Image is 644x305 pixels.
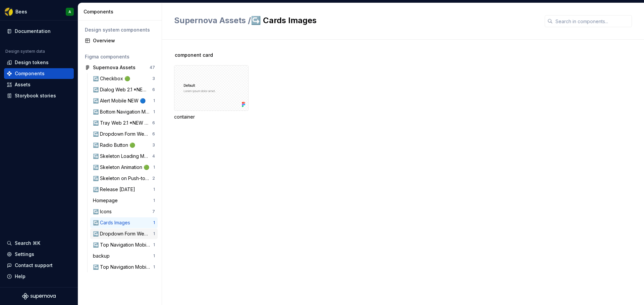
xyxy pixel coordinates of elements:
[90,118,158,128] a: ↪️ Tray Web 2.1 *NEW 🔵6
[93,64,136,71] div: Supernova Assets
[153,253,155,259] div: 1
[153,187,155,192] div: 1
[5,8,13,16] img: a56d5fbf-f8ab-4a39-9705-6fc7187585ab.png
[152,154,155,159] div: 4
[153,231,155,236] div: 1
[4,68,74,79] a: Components
[150,65,155,70] div: 47
[90,239,158,250] a: ↪️ Top Navigation Mobile HOME *NEW 🟠1
[153,165,155,170] div: 1
[90,140,158,150] a: ↪️ Radio Button 🟢3
[22,293,56,300] svg: Supernova Logo
[153,220,155,225] div: 1
[152,87,155,92] div: 6
[4,249,74,260] a: Settings
[153,242,155,248] div: 1
[15,8,27,15] div: Bees
[93,164,152,171] div: ↪️ Skeleton Animation 🟢
[90,151,158,162] a: ↪️ Skeleton Loading Methods 🟢4
[4,90,74,101] a: Storybook stories
[68,9,71,14] div: A
[93,75,133,82] div: ↪️ Checkbox 🟢
[152,209,155,214] div: 7
[90,129,158,139] a: ↪️ Dropdown Form Web 🟠 TEMPORARY6
[90,173,158,184] a: ↪️ Skeleton on Push-to-refresh 🟢2
[15,28,51,35] div: Documentation
[90,195,158,206] a: Homepage1
[90,73,158,84] a: ↪️ Checkbox 🟢3
[90,84,158,95] a: ↪️ Dialog Web 2.1 *NEW 🔵6
[15,251,34,258] div: Settings
[93,219,133,226] div: ↪️ Cards Images
[4,26,74,37] a: Documentation
[153,198,155,203] div: 1
[152,131,155,137] div: 6
[90,206,158,217] a: ↪️ Icons7
[174,114,249,120] div: container
[15,273,25,280] div: Help
[85,53,155,60] div: Figma components
[153,98,155,103] div: 1
[93,142,138,148] div: ↪️ Radio Button 🟢
[93,37,155,44] div: Overview
[15,70,45,77] div: Components
[90,95,158,106] a: ↪️ Alert Mobile NEW 🔵1
[15,92,56,99] div: Storybook stories
[85,27,155,33] div: Design system components
[93,242,153,248] div: ↪️ Top Navigation Mobile HOME *NEW 🟠
[15,81,31,88] div: Assets
[82,35,158,46] a: Overview
[90,251,158,261] a: backup1
[93,186,138,193] div: ↪️ Release [DATE]
[175,52,213,58] span: component card
[90,162,158,173] a: ↪️ Skeleton Animation 🟢1
[4,271,74,282] button: Help
[93,197,120,204] div: Homepage
[174,15,537,26] h2: ↪️ Cards Images
[5,49,45,54] div: Design system data
[4,57,74,68] a: Design tokens
[93,153,152,160] div: ↪️ Skeleton Loading Methods 🟢
[93,175,152,182] div: ↪️ Skeleton on Push-to-refresh 🟢
[152,120,155,126] div: 6
[153,109,155,115] div: 1
[15,240,40,247] div: Search ⌘K
[15,262,53,269] div: Contact support
[152,176,155,181] div: 2
[174,65,249,120] div: container
[4,79,74,90] a: Assets
[553,15,632,27] input: Search in components...
[90,184,158,195] a: ↪️ Release [DATE]1
[93,108,153,115] div: ↪️ Bottom Navigation Mobile 🟢
[82,62,158,73] a: Supernova Assets47
[93,86,152,93] div: ↪️ Dialog Web 2.1 *NEW 🔵
[93,253,112,259] div: backup
[15,59,49,66] div: Design tokens
[174,15,251,25] span: Supernova Assets /
[93,208,114,215] div: ↪️ Icons
[93,230,153,237] div: ↪️ Dropdown Form Web 🟠
[84,8,159,15] div: Components
[93,264,153,270] div: ↪️ Top Navigation Mobile INTERN *NEW 🟢
[93,120,152,126] div: ↪️ Tray Web 2.1 *NEW 🔵
[90,228,158,239] a: ↪️ Dropdown Form Web 🟠1
[1,4,76,19] button: BeesA
[93,131,152,137] div: ↪️ Dropdown Form Web 🟠 TEMPORARY
[90,217,158,228] a: ↪️ Cards Images1
[152,142,155,148] div: 3
[4,238,74,249] button: Search ⌘K
[93,97,148,104] div: ↪️ Alert Mobile NEW 🔵
[4,260,74,271] button: Contact support
[152,76,155,81] div: 3
[153,264,155,270] div: 1
[90,262,158,272] a: ↪️ Top Navigation Mobile INTERN *NEW 🟢1
[90,106,158,117] a: ↪️ Bottom Navigation Mobile 🟢1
